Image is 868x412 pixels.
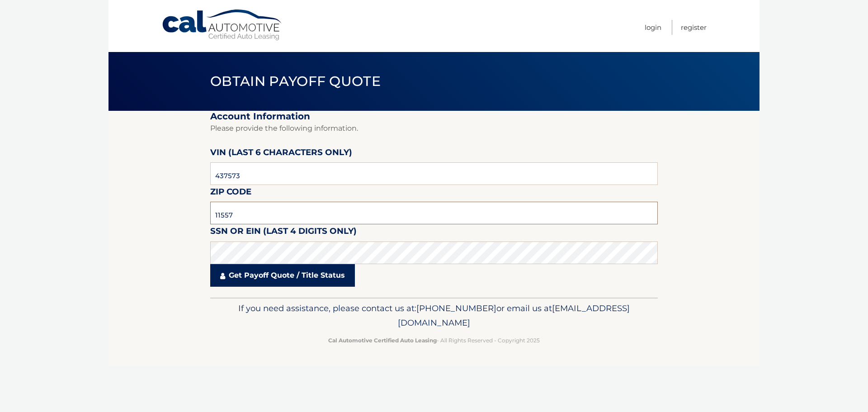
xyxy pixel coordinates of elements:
[210,122,658,135] p: Please provide the following information.
[645,20,661,35] a: Login
[210,111,658,122] h2: Account Information
[216,336,652,345] p: - All Rights Reserved - Copyright 2025
[210,264,355,287] a: Get Payoff Quote / Title Status
[328,337,437,344] strong: Cal Automotive Certified Auto Leasing
[416,303,496,313] span: [PHONE_NUMBER]
[210,185,251,202] label: Zip Code
[210,73,381,90] span: Obtain Payoff Quote
[210,224,357,241] label: SSN or EIN (last 4 digits only)
[216,301,652,330] p: If you need assistance, please contact us at: or email us at
[681,20,707,35] a: Register
[161,9,283,41] a: Cal Automotive
[210,146,352,162] label: VIN (last 6 characters only)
